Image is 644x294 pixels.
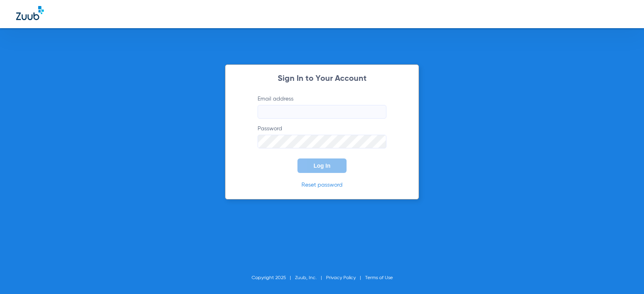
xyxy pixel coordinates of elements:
[295,274,326,282] li: Zuub, Inc.
[297,158,347,173] button: Log In
[258,95,386,119] label: Email address
[326,275,356,280] a: Privacy Policy
[16,6,44,20] img: Zuub Logo
[258,125,386,148] label: Password
[258,105,386,119] input: Email address
[246,75,398,83] h2: Sign In to Your Account
[258,135,386,148] input: Password
[314,162,330,169] span: Log In
[252,274,295,282] li: Copyright 2025
[365,275,393,280] a: Terms of Use
[301,182,343,188] a: Reset password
